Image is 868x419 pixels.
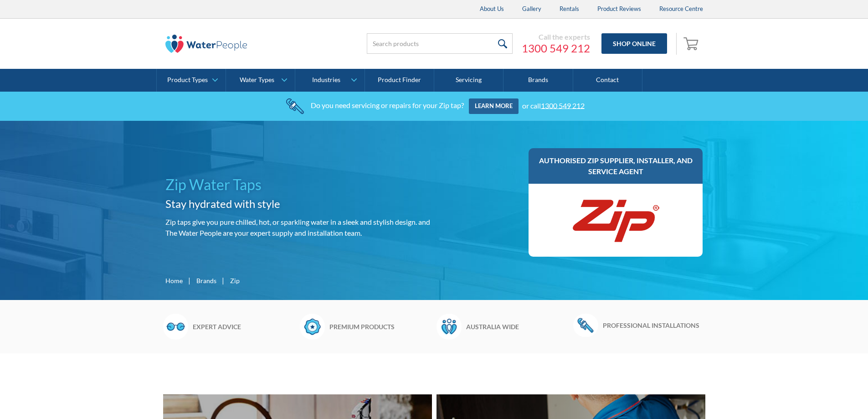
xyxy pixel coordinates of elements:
a: Learn more [469,98,519,114]
div: Industries [312,76,340,84]
a: Open empty cart [681,33,703,55]
p: Zip taps give you pure chilled, hot, or sparkling water in a sleek and stylish design. and The Wa... [165,217,431,238]
a: Product Finder [365,69,434,92]
a: Brands [196,276,216,285]
a: Product Types [157,69,226,92]
h6: Professional installations [603,321,705,330]
a: 1300 549 212 [522,41,590,55]
img: Waterpeople Symbol [437,314,462,339]
h3: Authorised Zip supplier, installer, and service agent [538,155,694,177]
h2: Stay hydrated with style [165,196,431,212]
a: Home [165,276,183,285]
a: Brands [503,69,573,92]
a: Contact [573,69,642,92]
a: Industries [295,69,364,92]
h6: Australia wide [466,322,569,331]
div: or call [522,101,585,109]
div: Call the experts [522,32,590,41]
img: Glasses [163,314,188,339]
div: | [221,275,226,286]
h1: Zip Water Taps [165,174,431,196]
div: Product Types [167,76,208,84]
img: Badge [300,314,325,339]
a: Shop Online [601,33,667,54]
div: Zip [230,276,240,285]
div: Water Types [240,76,274,84]
img: The Water People [165,35,247,53]
img: Wrench [573,314,598,336]
img: Zip [570,193,661,248]
input: Search products [367,33,513,54]
div: Do you need servicing or repairs for your Zip tap? [311,101,464,109]
a: Servicing [434,69,503,92]
a: 1300 549 212 [541,101,585,109]
img: shopping cart [683,36,701,51]
h6: Expert advice [193,322,295,331]
a: Water Types [226,69,295,92]
h6: Premium products [329,322,432,331]
div: | [187,275,192,286]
